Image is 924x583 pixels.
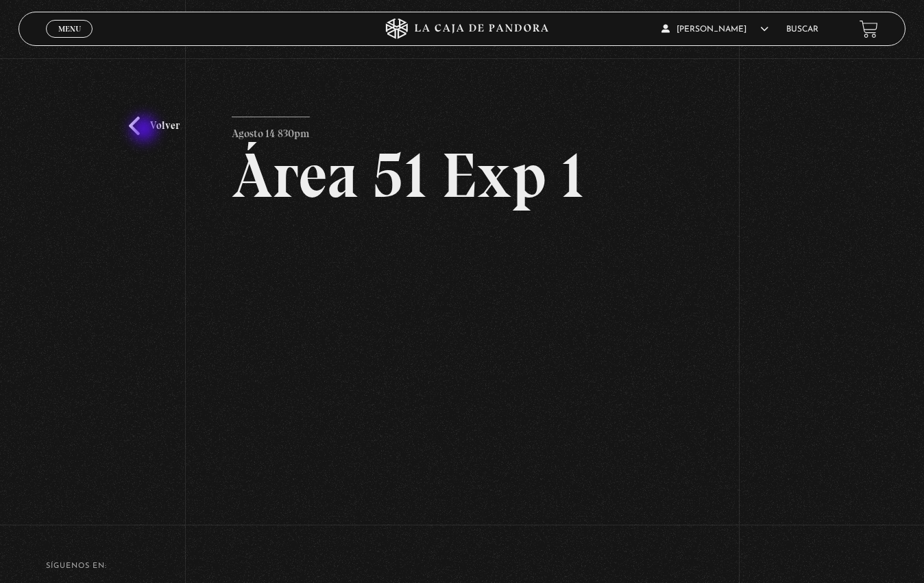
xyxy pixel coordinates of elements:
p: Agosto 14 830pm [232,117,310,144]
span: Menu [58,25,81,33]
a: Buscar [786,25,818,34]
a: Volver [129,117,180,135]
iframe: Dailymotion video player – PROGRAMA - AREA 51 - 14 DE AGOSTO [232,228,693,488]
a: View your shopping cart [860,20,878,38]
h2: Área 51 Exp 1 [232,144,693,207]
h4: SÍguenos en: [46,562,877,570]
span: Cerrar [53,36,86,46]
span: [PERSON_NAME] [661,25,768,34]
